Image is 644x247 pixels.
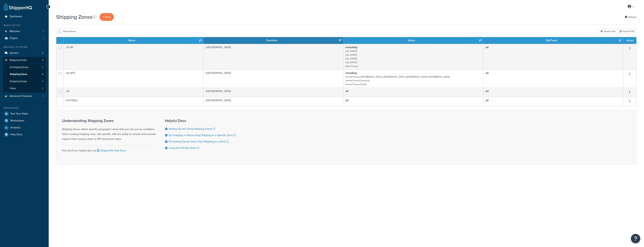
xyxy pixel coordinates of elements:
a: Help Docs [3,131,46,138]
span: Analytics [10,126,21,129]
span: 5 [42,66,43,69]
small: [US_STATE] [346,53,357,57]
th: Countries: activate to sort column ascending [203,37,343,44]
small: Armed Forces Pacific [346,83,367,86]
span: Carriers [10,52,19,55]
td: [GEOGRAPHIC_DATA] [203,88,343,97]
a: Shipping Zones 4 [3,71,46,78]
button: Open Resource Center [631,234,640,243]
small: [US_STATE] [346,61,357,64]
a: Test Your Rates [3,110,46,117]
span: 4 [42,73,43,76]
span: Marketplace [10,119,24,122]
small: Armed Forces [GEOGRAPHIC_DATA], [GEOGRAPHIC_DATA], [GEOGRAPHIC_DATA], [GEOGRAPHIC_DATA] [346,75,450,79]
td: [GEOGRAPHIC_DATA] [203,97,343,106]
a: All Shipping Rules 5 [3,64,46,71]
li: Shipping Groups [3,78,46,85]
span: 3 [42,87,43,90]
span: 1 [43,30,43,33]
b: all [346,98,349,102]
small: [US_STATE] [346,49,357,53]
td: US APO [64,70,203,88]
td: US [64,88,203,97]
li: Carriers [3,50,46,57]
a: Using the PO Box Zone [169,146,199,150]
span: Advanced Features [10,95,32,98]
a: Surcharging or Discounting Shipping to a Specific Zone [169,133,236,137]
li: Advanced Features [3,93,46,100]
h1: Shipping Zones [56,13,93,21]
b: all [486,89,489,93]
small: Armed Forces Americas [346,79,370,82]
li: Shipping Rules [3,57,46,92]
span: All Shipping Rules [10,66,29,69]
span: Origins [10,37,18,40]
a: Export CSV [617,28,637,34]
div: Basic Setup [3,24,46,27]
span: 3 [42,52,43,55]
span: Filters [10,87,16,90]
button: Bulk Actions [56,28,78,34]
span: Dashboard [10,15,22,18]
td: US POBox [64,97,203,106]
b: excluding [346,45,357,49]
td: [GEOGRAPHIC_DATA] [203,44,343,70]
a: Dashboard [3,13,46,20]
a: Carriers 3 [3,50,46,57]
li: Origins [3,35,46,42]
span: 1 [43,37,43,40]
div: Find all of our helpful docs at: [62,145,156,153]
a: Filters 3 [3,85,46,92]
span: Shipping Zones [10,73,27,76]
th: Name: activate to sort column ascending [64,37,203,44]
a: ShipperHQ Help Docs [96,149,126,153]
span: Shipping Rules [10,59,27,62]
h3: Helpful Docs [165,119,236,123]
div: Import CSV [598,28,617,34]
a: + New [100,13,114,21]
b: all [486,98,489,102]
div: Resources [3,106,46,110]
span: Help Docs [10,133,22,136]
b: all [486,45,489,49]
th: Zip/Postal: activate to sort column ascending [483,37,623,44]
a: ShipperHQ Home [4,3,32,10]
td: [GEOGRAPHIC_DATA] [203,70,343,88]
span: Shipping Groups [10,80,27,83]
b: all [346,89,349,93]
span: 1 [43,95,43,98]
span: Test Your Rates [10,112,28,115]
th: States: activate to sort column ascending [343,37,483,44]
div: Shipping Zones define specific geographic areas that you can use as conditions when creating ship... [62,119,156,141]
div: Manage Shipping [3,46,46,49]
li: Shipping Zones [3,71,46,78]
li: All Shipping Rules [3,64,46,71]
small: (and 7 more) [346,64,358,68]
li: Websites [3,28,46,35]
a: Shipping Groups 4 [3,78,46,85]
b: including [346,71,357,75]
b: all [486,71,489,75]
span: + New [103,15,111,19]
small: [US_STATE] [346,57,357,60]
a: Shipping Rules [3,57,46,64]
span: Websites [10,30,20,33]
td: US 48 [64,44,203,70]
span: 4 [42,80,43,83]
a: Origins 1 [3,35,46,42]
a: Setting Up and Using Shipping Zones [169,127,215,131]
a: Preventing Certain Items from Shipping to a Zone [169,140,229,144]
h3: Understanding Shipping Zones [62,119,156,123]
a: Marketplace [3,117,46,124]
li: Filters [3,85,46,92]
th: Action [623,37,636,44]
a: Analytics [3,124,46,131]
a: Advanced Features 1 [3,93,46,100]
a: Websites 1 [3,28,46,35]
a: Settings [625,14,637,20]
